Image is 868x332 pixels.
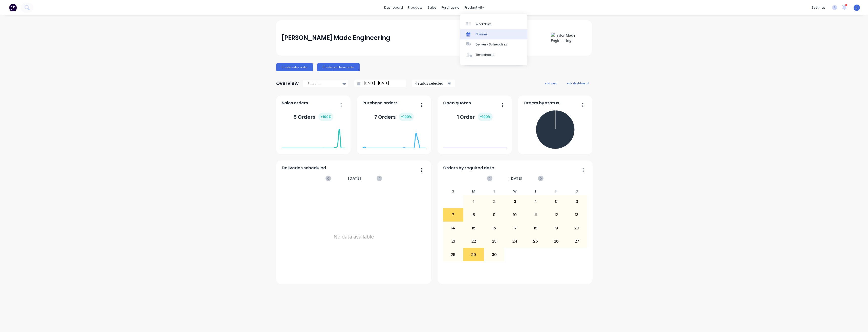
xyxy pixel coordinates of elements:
div: 10 [505,208,525,221]
div: productivity [462,4,487,11]
div: S [443,188,464,195]
div: 23 [484,235,505,248]
div: Workflow [475,22,491,27]
div: 7 [443,208,463,221]
a: Planner [460,29,527,39]
div: sales [425,4,439,11]
div: 12 [546,208,566,221]
div: S [567,188,587,195]
span: Deliveries scheduled [282,165,326,171]
div: 20 [567,222,587,234]
div: 4 [526,195,546,208]
a: Delivery Scheduling [460,39,527,50]
div: + 100 % [318,113,333,121]
button: Create sales order [276,63,313,71]
button: Create purchase order [317,63,360,71]
div: F [546,188,567,195]
div: 26 [546,235,566,248]
div: + 100 % [399,113,414,121]
a: Workflow [460,19,527,29]
div: Planner [475,32,487,37]
div: 19 [546,222,566,234]
button: 4 status selected [412,80,455,87]
div: Delivery Scheduling [475,42,507,47]
div: 8 [464,208,484,221]
div: T [484,188,505,195]
div: 27 [567,235,587,248]
div: 1 Order [457,113,493,121]
div: 11 [526,208,546,221]
div: 24 [505,235,525,248]
div: 3 [505,195,525,208]
div: 16 [484,222,505,234]
div: No data available [282,188,426,286]
div: [PERSON_NAME] Made Engineering [282,33,390,43]
div: 7 Orders [374,113,414,121]
div: 1 [464,195,484,208]
div: 5 [546,195,566,208]
div: 5 Orders [293,113,333,121]
span: J [856,5,857,10]
div: 29 [464,248,484,261]
span: [DATE] [348,176,361,181]
div: purchasing [439,4,462,11]
div: 6 [567,195,587,208]
div: 30 [484,248,505,261]
div: 15 [464,222,484,234]
div: 18 [526,222,546,234]
a: Timesheets [460,50,527,60]
div: Overview [276,78,299,88]
div: Timesheets [475,53,494,57]
span: [DATE] [509,176,523,181]
div: 25 [526,235,546,248]
img: Taylor Made Engineering [551,33,586,43]
div: 9 [484,208,505,221]
div: M [463,188,484,195]
a: dashboard [382,4,405,11]
div: settings [809,4,828,11]
div: + 100 % [478,113,493,121]
div: 21 [443,235,463,248]
div: 4 status selected [415,81,447,86]
div: 13 [567,208,587,221]
div: 22 [464,235,484,248]
img: Factory [9,4,17,11]
div: 2 [484,195,505,208]
div: T [525,188,546,195]
div: 14 [443,222,463,234]
div: W [505,188,525,195]
button: edit dashboard [563,80,592,86]
span: Sales orders [282,100,308,106]
span: Orders by status [524,100,559,106]
div: products [405,4,425,11]
button: add card [541,80,560,86]
div: 17 [505,222,525,234]
span: Purchase orders [362,100,398,106]
div: 28 [443,248,463,261]
span: Open quotes [443,100,471,106]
